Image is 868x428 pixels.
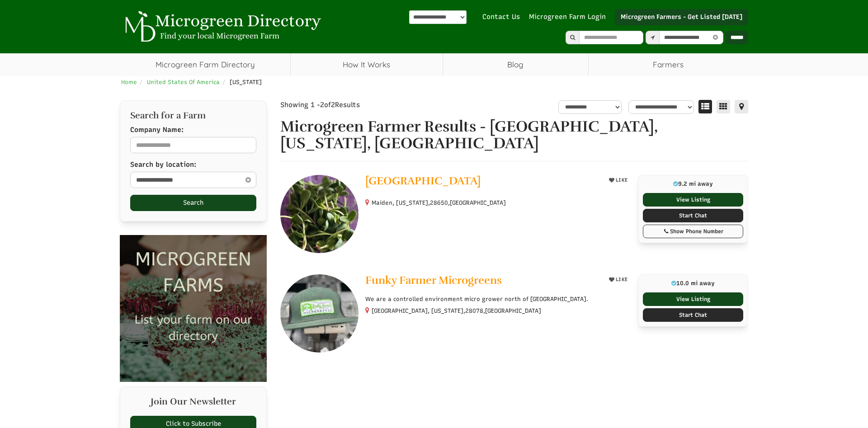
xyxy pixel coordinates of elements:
a: Funky Farmer Microgreens [365,274,600,288]
a: Microgreen Farmers - Get Listed [DATE] [615,9,748,25]
select: sortbox-1 [628,100,694,114]
span: [US_STATE] [230,79,262,85]
a: United States Of America [147,79,220,85]
label: Search by location: [130,160,196,169]
h2: Join Our Newsletter [130,397,256,411]
a: [GEOGRAPHIC_DATA] [365,175,600,189]
span: LIKE [614,177,628,183]
img: Microgreen Directory [120,11,323,42]
select: Language Translate Widget [409,10,467,24]
span: [GEOGRAPHIC_DATA] [485,307,541,315]
button: Search [130,195,256,211]
a: Blog [443,53,588,76]
span: [GEOGRAPHIC_DATA] [365,174,481,188]
img: Funky Farmer Microgreens [280,274,359,353]
div: Showing 1 - of Results [280,100,436,110]
h2: Search for a Farm [130,111,256,121]
a: View Listing [643,292,743,306]
button: LIKE [606,175,631,186]
a: Microgreen Farm Login [529,12,610,22]
span: 2 [320,101,324,109]
h1: Microgreen Farmer Results - [GEOGRAPHIC_DATA], [US_STATE], [GEOGRAPHIC_DATA] [280,118,748,152]
span: Funky Farmer Microgreens [365,273,502,287]
a: Start Chat [643,209,743,222]
span: LIKE [614,277,628,282]
small: [GEOGRAPHIC_DATA], [US_STATE], , [372,307,541,314]
img: Microgreen Farms list your microgreen farm today [120,235,267,382]
p: 10.0 mi away [643,279,743,287]
a: Home [121,79,137,85]
button: LIKE [606,274,631,285]
span: 2 [331,101,335,109]
a: View Listing [643,193,743,207]
select: overall_rating_filter-1 [558,100,622,114]
p: We are a controlled environment micro grower north of [GEOGRAPHIC_DATA]. [365,295,632,303]
span: [GEOGRAPHIC_DATA] [450,199,506,207]
span: 28078 [465,307,483,315]
small: Maiden, [US_STATE], , [372,199,506,206]
a: Start Chat [643,308,743,322]
a: Microgreen Farm Directory [120,53,290,76]
img: Heath House Farms [280,175,359,253]
span: 28650 [430,199,448,207]
a: How It Works [291,53,442,76]
label: Company Name: [130,125,184,135]
div: Powered by [409,10,467,24]
a: Contact Us [478,12,524,22]
p: 9.2 mi away [643,180,743,188]
div: Show Phone Number [648,227,738,235]
span: Farmers [589,53,748,76]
